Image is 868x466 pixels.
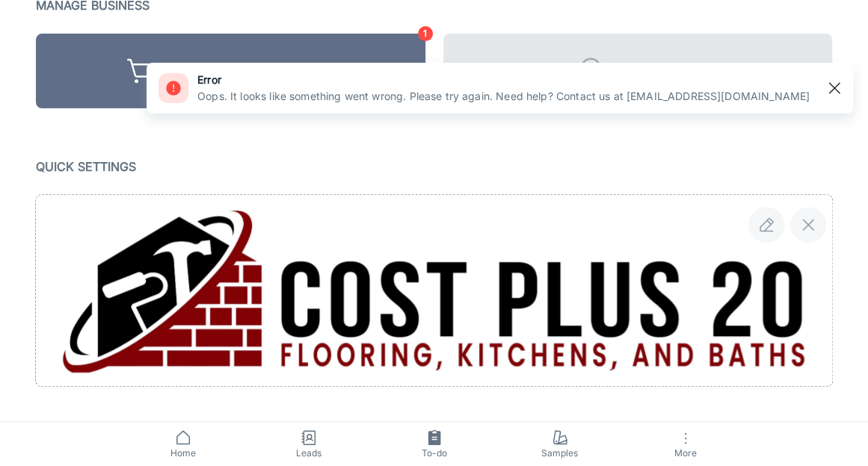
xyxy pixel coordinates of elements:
[632,447,739,459] span: More
[36,34,425,108] button: Subscriptions & Payments
[381,447,488,460] span: To-do
[61,207,808,374] img: file preview
[120,422,246,466] a: Home
[197,88,810,105] p: Oops. It looks like something went wrong. Please try again. Need help? Contact us at [EMAIL_ADDRE...
[36,156,832,177] p: Quick Settings
[197,72,810,88] h6: error
[255,447,363,460] span: Leads
[623,422,748,466] button: More
[372,422,497,466] a: To-do
[246,422,372,466] a: Leads
[497,422,623,466] a: Samples
[443,34,833,108] div: Unlock with subscription
[418,26,433,41] span: 1
[129,447,237,460] span: Home
[506,447,614,460] span: Samples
